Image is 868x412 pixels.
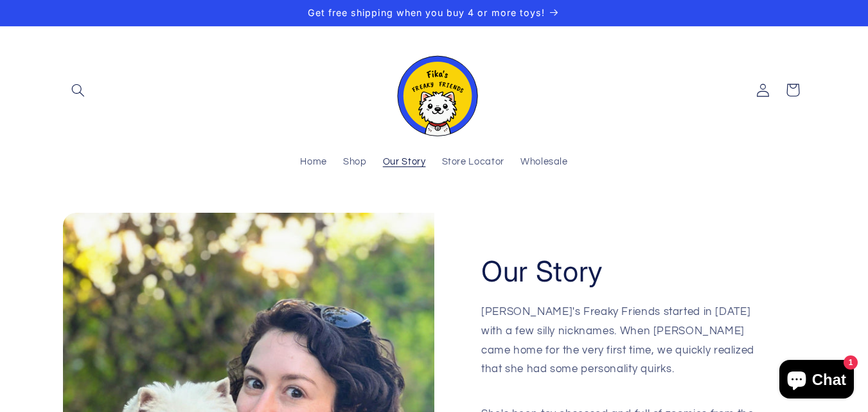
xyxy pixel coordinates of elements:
[389,44,479,136] img: Fika's Freaky Friends
[481,303,758,398] p: [PERSON_NAME]'s Freaky Friends started in [DATE] with a few silly nicknames. When [PERSON_NAME] c...
[434,148,512,177] a: Store Locator
[384,39,484,141] a: Fika's Freaky Friends
[63,75,93,105] summary: Search
[300,156,327,168] span: Home
[375,148,434,177] a: Our Story
[343,156,367,168] span: Shop
[442,156,504,168] span: Store Locator
[308,7,545,18] span: Get free shipping when you buy 4 or more toys!
[512,148,576,177] a: Wholesale
[292,148,335,177] a: Home
[520,156,568,168] span: Wholesale
[775,360,858,402] inbox-online-store-chat: Shopify online store chat
[481,253,603,290] h2: Our Story
[335,148,375,177] a: Shop
[383,156,426,168] span: Our Story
